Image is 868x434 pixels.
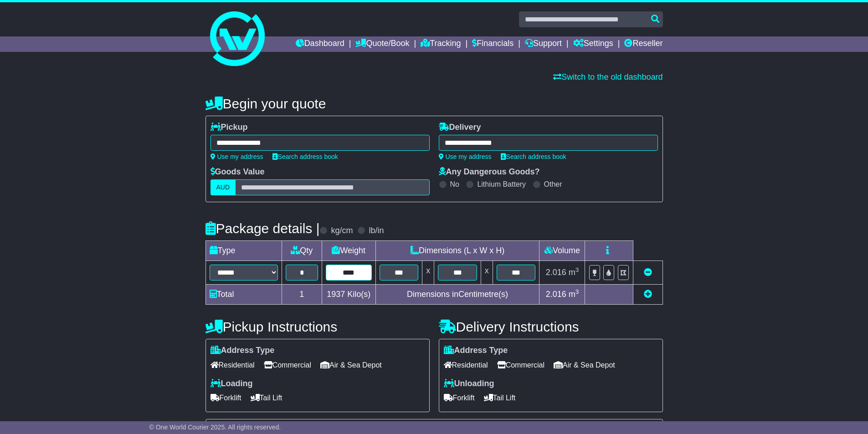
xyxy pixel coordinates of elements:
[644,290,652,299] a: Add new item
[422,261,434,285] td: x
[444,379,494,389] label: Unloading
[484,391,516,405] span: Tail Lift
[439,319,663,334] h4: Delivery Instructions
[444,358,488,372] span: Residential
[320,358,382,372] span: Air & Sea Depot
[282,285,322,305] td: 1
[375,241,539,261] td: Dimensions (L x W x H)
[575,266,579,273] sup: 3
[497,358,544,372] span: Commercial
[569,268,579,277] span: m
[644,268,652,277] a: Remove this item
[575,288,579,295] sup: 3
[569,290,579,299] span: m
[546,268,566,277] span: 2.016
[539,241,585,261] td: Volume
[264,358,311,372] span: Commercial
[375,285,539,305] td: Dimensions in Centimetre(s)
[439,153,492,160] a: Use my address
[450,180,459,189] label: No
[553,72,663,82] a: Switch to the old dashboard
[444,346,508,356] label: Address Type
[211,167,265,177] label: Goods Value
[573,36,613,52] a: Settings
[624,36,663,52] a: Reseller
[149,424,281,431] span: © One World Courier 2025. All rights reserved.
[211,123,248,133] label: Pickup
[477,180,526,189] label: Lithium Battery
[439,167,540,177] label: Any Dangerous Goods?
[211,358,255,372] span: Residential
[205,285,282,305] td: Total
[355,36,409,52] a: Quote/Book
[211,391,241,405] span: Forklift
[211,346,275,356] label: Address Type
[282,241,322,261] td: Qty
[525,36,562,52] a: Support
[272,153,338,160] a: Search address book
[421,36,461,52] a: Tracking
[544,180,562,189] label: Other
[322,285,375,305] td: Kilo(s)
[211,153,263,160] a: Use my address
[211,179,236,195] label: AUD
[481,261,493,285] td: x
[327,290,345,299] span: 1937
[211,379,253,389] label: Loading
[205,319,430,334] h4: Pickup Instructions
[554,358,615,372] span: Air & Sea Depot
[205,241,282,261] td: Type
[296,36,344,52] a: Dashboard
[439,123,481,133] label: Delivery
[546,290,566,299] span: 2.016
[444,391,475,405] span: Forklift
[472,36,514,52] a: Financials
[369,226,384,236] label: lb/in
[501,153,566,160] a: Search address book
[205,221,320,236] h4: Package details |
[331,226,353,236] label: kg/cm
[251,391,282,405] span: Tail Lift
[322,241,375,261] td: Weight
[205,96,663,111] h4: Begin your quote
